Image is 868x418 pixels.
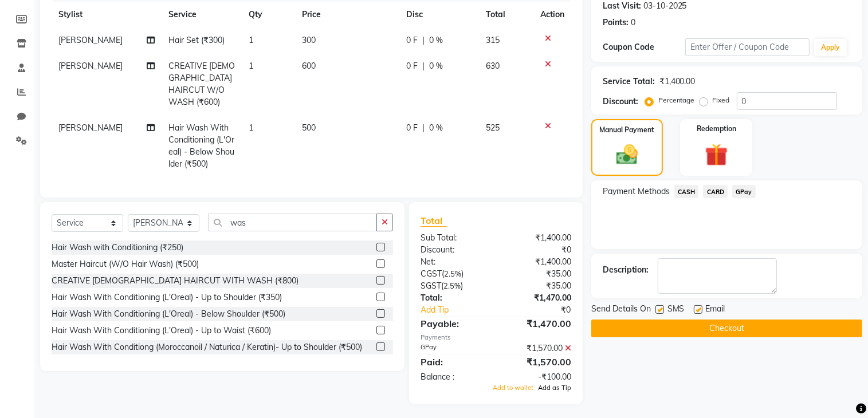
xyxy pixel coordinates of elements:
[732,185,756,198] span: GPay
[533,2,571,27] th: Action
[659,76,696,88] div: ₹1,400.00
[242,2,295,27] th: Qty
[706,303,725,317] span: Email
[698,141,735,169] img: _gift.svg
[58,35,123,45] span: [PERSON_NAME]
[412,268,496,280] div: ( )
[603,41,685,53] div: Coupon Code
[421,215,447,227] span: Total
[493,384,533,392] span: Add to wallet
[496,371,579,383] div: -₹100.00
[421,281,441,291] span: SGST
[444,269,461,278] span: 2.5%
[603,76,655,88] div: Service Total:
[667,303,685,317] span: SMS
[603,264,649,276] div: Description:
[496,342,579,354] div: ₹1,570.00
[295,2,399,27] th: Price
[713,95,730,105] label: Fixed
[412,371,496,383] div: Balance :
[496,232,579,244] div: ₹1,400.00
[479,2,533,27] th: Total
[538,384,571,392] span: Add as Tip
[302,35,316,45] span: 300
[52,325,271,337] div: Hair Wash With Conditioning (L'Oreal) - Up to Waist (₹600)
[600,125,655,135] label: Manual Payment
[162,2,242,27] th: Service
[496,355,579,369] div: ₹1,570.00
[302,123,316,133] span: 500
[697,124,736,134] label: Redemption
[631,17,635,29] div: 0
[443,281,461,290] span: 2.5%
[168,61,235,107] span: CREATIVE [DEMOGRAPHIC_DATA] HAIRCUT W/O WASH (₹600)
[496,244,579,256] div: ₹0
[591,320,862,337] button: Checkout
[406,34,418,46] span: 0 F
[52,341,362,353] div: Hair Wash With Conditiong (Moroccanoil / Naturica / Keratin)- Up to Shoulder (₹500)
[52,242,183,254] div: Hair Wash with Conditioning (₹250)
[496,280,579,292] div: ₹35.00
[429,34,443,46] span: 0 %
[591,303,651,317] span: Send Details On
[703,185,728,198] span: CARD
[52,258,199,270] div: Master Haircut (W/O Hair Wash) (₹500)
[406,122,418,134] span: 0 F
[412,256,496,268] div: Net:
[208,214,377,231] input: Search or Scan
[412,244,496,256] div: Discount:
[249,35,253,45] span: 1
[421,269,442,279] span: CGST
[52,275,299,287] div: CREATIVE [DEMOGRAPHIC_DATA] HAIRCUT WITH WASH (₹800)
[168,35,225,45] span: Hair Set (₹300)
[422,60,425,72] span: |
[58,61,123,71] span: [PERSON_NAME]
[412,342,496,354] div: GPay
[496,256,579,268] div: ₹1,400.00
[496,292,579,304] div: ₹1,470.00
[429,60,443,72] span: 0 %
[52,291,282,303] div: Hair Wash With Conditioning (L'Oreal) - Up to Shoulder (₹350)
[603,186,670,198] span: Payment Methods
[674,185,699,198] span: CASH
[422,122,425,134] span: |
[249,123,253,133] span: 1
[412,355,496,369] div: Paid:
[52,308,285,320] div: Hair Wash With Conditioning (L'Oreal) - Below Shoulder (₹500)
[52,2,162,27] th: Stylist
[814,39,847,56] button: Apply
[249,61,253,71] span: 1
[496,317,579,330] div: ₹1,470.00
[412,304,510,316] a: Add Tip
[610,142,645,167] img: _cash.svg
[486,123,500,133] span: 525
[412,317,496,330] div: Payable:
[406,60,418,72] span: 0 F
[603,96,638,108] div: Discount:
[486,61,500,71] span: 630
[422,34,425,46] span: |
[399,2,479,27] th: Disc
[496,268,579,280] div: ₹35.00
[412,232,496,244] div: Sub Total:
[168,123,234,169] span: Hair Wash With Conditioning (L'Oreal) - Below Shoulder (₹500)
[412,292,496,304] div: Total:
[421,333,571,342] div: Payments
[58,123,123,133] span: [PERSON_NAME]
[658,95,695,105] label: Percentage
[486,35,500,45] span: 315
[510,304,580,316] div: ₹0
[603,17,629,29] div: Points:
[685,38,810,56] input: Enter Offer / Coupon Code
[302,61,316,71] span: 600
[412,280,496,292] div: ( )
[429,122,443,134] span: 0 %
